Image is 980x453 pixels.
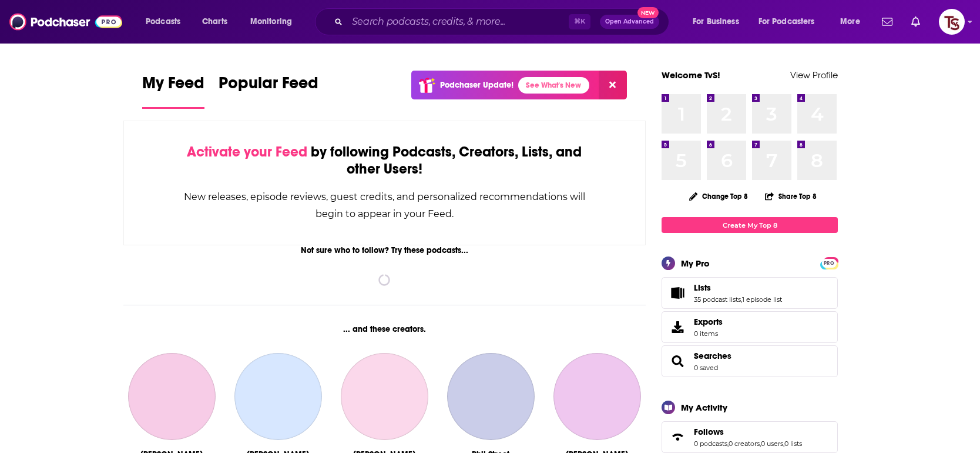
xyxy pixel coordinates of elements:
[662,345,838,377] span: Searches
[600,15,659,29] button: Open AdvancedNew
[553,353,640,440] a: Jennifer Kushinka
[142,73,204,109] a: My Feed
[790,69,838,81] a: View Profile
[939,9,965,35] img: User Profile
[694,427,724,437] span: Follows
[219,73,318,100] span: Popular Feed
[784,439,802,448] a: 0 lists
[637,7,659,18] span: New
[729,439,760,448] a: 0 creators
[219,73,318,109] a: Popular Feed
[832,12,875,31] button: open menu
[250,14,292,30] span: Monitoring
[146,14,180,30] span: Podcasts
[693,14,739,30] span: For Business
[326,8,680,35] div: Search podcasts, credits, & more...
[234,353,321,440] a: Daniel Riolo
[662,421,838,453] span: Follows
[759,14,815,30] span: For Podcasters
[742,295,782,304] a: 1 episode list
[682,189,755,204] button: Change Top 8
[822,258,836,267] a: PRO
[341,353,428,440] a: Gilbert Brisbois
[783,439,784,448] span: ,
[187,143,307,161] span: Activate your Feed
[194,12,234,31] a: Charts
[751,12,832,31] button: open menu
[694,439,727,448] a: 0 podcasts
[662,217,838,233] a: Create My Top 8
[518,77,589,94] a: See What's New
[183,188,586,222] div: New releases, episode reviews, guest credits, and personalized recommendations will begin to appe...
[694,351,731,361] a: Searches
[761,439,783,448] a: 0 users
[142,73,204,100] span: My Feed
[694,317,723,327] span: Exports
[877,12,897,32] a: Show notifications dropdown
[694,329,723,338] span: 0 items
[694,364,718,372] a: 0 saved
[694,427,802,437] a: Follows
[347,12,569,31] input: Search podcasts, credits, & more...
[605,19,654,25] span: Open Advanced
[123,324,646,334] div: ... and these creators.
[840,14,860,30] span: More
[183,144,586,178] div: by following Podcasts, Creators, Lists, and other Users!
[123,245,646,255] div: Not sure who to follow? Try these podcasts...
[662,69,720,81] a: Welcome TvS!
[662,277,838,309] span: Lists
[939,9,965,35] button: Show profile menu
[662,311,838,343] a: Exports
[694,282,711,293] span: Lists
[666,353,689,369] a: Searches
[907,12,925,32] a: Show notifications dropdown
[137,12,196,31] button: open menu
[440,80,514,90] p: Podchaser Update!
[666,429,689,445] a: Follows
[694,295,741,304] a: 35 podcast lists
[242,12,307,31] button: open menu
[822,259,836,268] span: PRO
[939,9,965,35] span: Logged in as TvSMediaGroup
[727,439,729,448] span: ,
[760,439,761,448] span: ,
[741,295,742,304] span: ,
[681,258,710,269] div: My Pro
[9,11,122,33] img: Podchaser - Follow, Share and Rate Podcasts
[681,402,727,413] div: My Activity
[569,14,590,29] span: ⌘ K
[128,353,215,440] a: Jerome Rothen
[694,282,782,293] a: Lists
[447,353,534,440] a: Phil Street
[202,14,227,30] span: Charts
[666,285,689,301] a: Lists
[764,185,817,208] button: Share Top 8
[666,319,689,335] span: Exports
[684,12,754,31] button: open menu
